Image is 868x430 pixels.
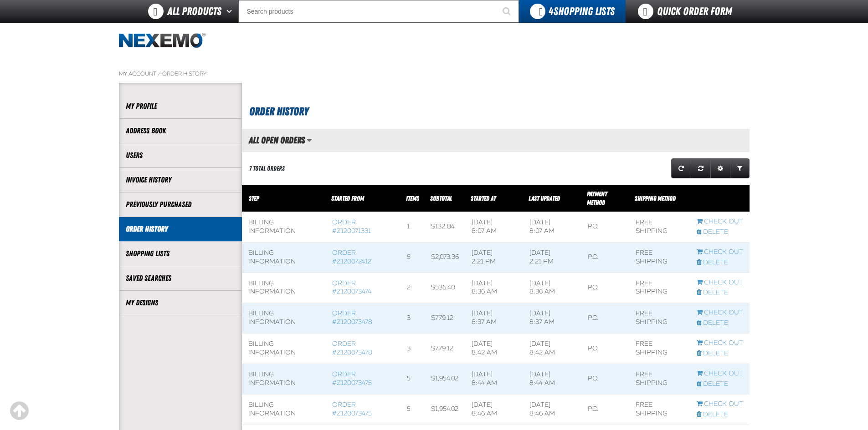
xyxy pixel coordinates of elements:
a: Delete checkout started from Z120071331 [697,228,743,237]
a: Users [126,150,235,161]
a: Previously Purchased [126,199,235,210]
td: $1,954.02 [425,394,465,425]
img: Nexemo logo [119,33,205,49]
div: Billing Information [248,279,319,297]
div: Billing Information [248,401,319,418]
td: [DATE] 2:21 PM [523,242,581,273]
a: Delete checkout started from Z120072412 [697,258,743,267]
td: [DATE] 8:42 AM [523,334,581,364]
td: 3 [401,334,425,364]
a: Shopping Lists [126,248,235,259]
a: Invoice History [126,175,235,185]
a: Order #Z120071331 [332,218,371,235]
a: Delete checkout started from Z120073475 [697,380,743,389]
button: Manage grid views. Current view is All Open Orders [306,132,312,148]
a: My Profile [126,101,235,111]
td: P.O. [581,394,629,425]
td: $536.40 [425,273,465,303]
a: Refresh grid action [671,158,691,178]
td: [DATE] 8:37 AM [523,303,581,334]
div: Scroll to the top [9,401,29,421]
a: Reset grid action [691,158,711,178]
td: [DATE] 8:44 AM [523,364,581,394]
nav: Breadcrumbs [119,70,750,77]
a: Saved Searches [126,273,235,283]
td: [DATE] 8:42 AM [465,334,523,364]
a: My Designs [126,298,235,308]
td: P.O. [581,242,629,273]
a: Last Updated [529,195,560,202]
td: $132.84 [425,212,465,243]
span: Items [406,195,419,202]
td: [DATE] 8:44 AM [465,364,523,394]
td: Free Shipping [629,212,690,243]
a: Continue checkout started from Z120071331 [697,218,743,226]
td: [DATE] 8:36 AM [465,273,523,303]
td: [DATE] 8:36 AM [523,273,581,303]
span: Step [249,195,259,202]
a: Delete checkout started from Z120073478 [697,349,743,358]
a: Order #Z120073478 [332,309,372,326]
a: Order #Z120073475 [332,401,372,417]
td: [DATE] 2:21 PM [465,242,523,273]
td: 5 [401,364,425,394]
td: [DATE] 8:37 AM [465,303,523,334]
td: P.O. [581,273,629,303]
a: Order History [162,70,206,77]
td: $1,954.02 [425,364,465,394]
td: [DATE] 8:07 AM [523,212,581,243]
a: Delete checkout started from Z120073474 [697,288,743,297]
a: Order #Z120072412 [332,249,371,265]
td: 5 [401,242,425,273]
td: Free Shipping [629,364,690,394]
td: 1 [401,212,425,243]
td: P.O. [581,364,629,394]
a: Continue checkout started from Z120073475 [697,400,743,409]
a: Delete checkout started from Z120073478 [697,319,743,328]
td: Free Shipping [629,273,690,303]
span: Shipping Method [635,195,676,202]
td: $779.12 [425,334,465,364]
div: Billing Information [248,340,319,357]
a: Continue checkout started from Z120073475 [697,369,743,378]
td: [DATE] 8:07 AM [465,212,523,243]
div: Billing Information [248,309,319,327]
a: Expand or Collapse Grid Settings [710,158,730,178]
td: P.O. [581,303,629,334]
a: My Account [119,70,156,77]
a: Delete checkout started from Z120073475 [697,410,743,419]
span: / [158,70,161,77]
a: Order #Z120073478 [332,340,372,356]
td: 2 [401,273,425,303]
a: Order History [126,224,235,234]
span: Shopping Lists [549,5,615,18]
th: Row actions [690,185,750,212]
a: Expand or Collapse Grid Filters [730,158,750,178]
td: 3 [401,303,425,334]
div: Billing Information [248,370,319,388]
td: $779.12 [425,303,465,334]
span: Order History [249,105,308,118]
td: Free Shipping [629,242,690,273]
div: Billing Information [248,218,319,236]
a: Continue checkout started from Z120073478 [697,309,743,317]
td: [DATE] 8:46 AM [465,394,523,425]
a: Continue checkout started from Z120073478 [697,339,743,348]
td: P.O. [581,334,629,364]
span: All Products [167,3,221,20]
td: Free Shipping [629,303,690,334]
td: P.O. [581,212,629,243]
a: Payment Method [587,190,607,206]
a: Started At [471,195,496,202]
a: Subtotal [430,195,452,202]
a: Order #Z120073475 [332,370,372,387]
a: Continue checkout started from Z120072412 [697,248,743,257]
span: Started From [331,195,364,202]
a: Address Book [126,126,235,136]
td: [DATE] 8:46 AM [523,394,581,425]
div: 7 Total Orders [249,164,285,173]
